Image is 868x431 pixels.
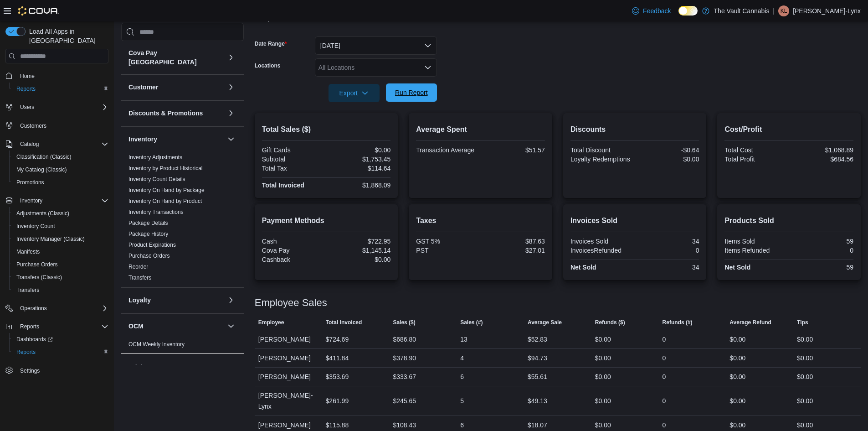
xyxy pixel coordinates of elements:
[460,420,464,431] div: 6
[797,334,813,345] div: $0.00
[128,135,224,144] button: Inventory
[595,395,611,406] div: $0.00
[16,223,55,230] span: Inventory Count
[416,146,478,154] div: Transaction Average
[262,146,324,154] div: Gift Cards
[791,156,853,163] div: $684.56
[128,209,184,215] a: Inventory Transactions
[13,272,66,283] a: Transfers (Classic)
[128,264,148,270] a: Reorder
[328,238,390,245] div: $722.95
[724,146,787,154] div: Total Cost
[16,321,108,332] span: Reports
[724,156,787,163] div: Total Profit
[16,120,50,131] a: Customers
[791,146,853,154] div: $1,068.89
[262,256,324,263] div: Cashback
[128,154,182,161] span: Inventory Adjustments
[326,371,349,382] div: $353.69
[9,346,112,358] button: Reports
[570,146,633,154] div: Total Discount
[255,297,327,308] h3: Employee Sales
[262,156,324,163] div: Subtotal
[255,40,287,47] label: Date Range
[724,264,750,271] strong: Net Sold
[226,82,236,93] button: Customer
[797,420,813,431] div: $0.00
[128,176,185,183] span: Inventory Count Details
[128,48,224,67] button: Cova Pay [GEOGRAPHIC_DATA]
[328,146,390,154] div: $0.00
[678,6,698,16] input: Dark Mode
[13,234,88,244] a: Inventory Manager (Classic)
[663,420,666,431] div: 0
[16,102,108,113] span: Users
[13,151,108,162] span: Classification (Classic)
[528,353,547,363] div: $94.73
[637,238,699,245] div: 34
[13,347,39,358] a: Reports
[326,334,349,345] div: $724.69
[13,221,59,232] a: Inventory Count
[595,319,625,326] span: Refunds ($)
[2,364,112,377] button: Settings
[797,395,813,406] div: $0.00
[663,371,666,382] div: 0
[226,321,236,332] button: OCM
[128,252,170,260] span: Purchase Orders
[9,163,112,176] button: My Catalog (Classic)
[16,102,38,113] button: Users
[226,108,236,119] button: Discounts & Promotions
[2,69,112,82] button: Home
[20,122,46,130] span: Customers
[128,187,205,194] span: Inventory On Hand by Package
[16,248,40,255] span: Manifests
[255,368,322,386] div: [PERSON_NAME]
[2,194,112,207] button: Inventory
[393,334,416,345] div: $686.80
[16,166,67,173] span: My Catalog (Classic)
[16,195,108,206] span: Inventory
[729,353,745,363] div: $0.00
[18,6,59,16] img: Cova
[528,420,547,431] div: $18.07
[255,349,322,367] div: [PERSON_NAME]
[329,84,380,102] button: Export
[262,215,391,226] h2: Payment Methods
[797,319,808,326] span: Tips
[128,275,151,281] a: Transfers
[13,246,43,257] a: Manifests
[13,164,108,175] span: My Catalog (Classic)
[16,210,69,217] span: Adjustments (Classic)
[226,361,236,372] button: Pricing
[797,371,813,382] div: $0.00
[2,101,112,114] button: Users
[637,264,699,271] div: 34
[791,238,853,245] div: 59
[570,238,633,245] div: Invoices Sold
[570,215,699,226] h2: Invoices Sold
[128,242,176,248] a: Product Expirations
[13,177,48,188] a: Promotions
[570,264,596,271] strong: Net Sold
[9,233,112,245] button: Inventory Manager (Classic)
[258,319,284,326] span: Employee
[315,36,437,55] button: [DATE]
[16,274,62,281] span: Transfers (Classic)
[128,230,168,238] span: Package History
[262,238,324,245] div: Cash
[121,339,244,353] div: OCM
[628,2,674,20] a: Feedback
[13,334,108,345] span: Dashboards
[595,334,611,345] div: $0.00
[128,322,224,331] button: OCM
[729,371,745,382] div: $0.00
[16,235,85,243] span: Inventory Manager (Classic)
[663,395,666,406] div: 0
[595,420,611,431] div: $0.00
[255,330,322,348] div: [PERSON_NAME]
[13,246,108,257] span: Manifests
[9,284,112,296] button: Transfers
[9,333,112,346] a: Dashboards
